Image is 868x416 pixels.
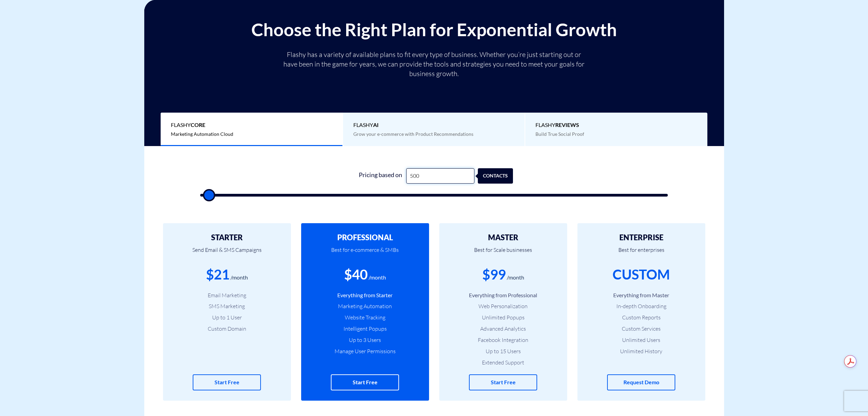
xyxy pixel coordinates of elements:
[482,265,506,284] div: $99
[588,336,695,344] li: Unlimited Users
[369,274,386,282] div: /month
[450,336,557,344] li: Facebook Integration
[535,131,584,137] span: Build True Social Proof
[450,242,557,265] p: Best for Scale businesses
[588,291,695,299] li: Everything from Master
[588,302,695,310] li: In-depth Onboarding
[588,314,695,321] li: Custom Reports
[450,302,557,310] li: Web Personalization
[450,291,557,299] li: Everything from Professional
[555,121,579,128] b: REVIEWS
[507,274,524,282] div: /month
[171,121,332,129] span: Flashy
[344,265,368,284] div: $40
[353,131,473,137] span: Grow your e-commerce with Product Recommendations
[206,265,230,284] div: $21
[588,242,695,265] p: Best for enterprises
[450,314,557,321] li: Unlimited Popups
[450,233,557,242] h2: MASTER
[171,131,233,137] span: Marketing Automation Cloud
[173,302,281,310] li: SMS Marketing
[607,374,675,390] a: Request Demo
[450,325,557,333] li: Advanced Analytics
[450,347,557,355] li: Up to 15 Users
[311,302,419,310] li: Marketing Automation
[149,20,719,39] h2: Choose the Right Plan for Exponential Growth
[311,233,419,242] h2: PROFESSIONAL
[481,168,516,184] div: contacts
[373,121,379,128] b: AI
[613,265,670,284] div: CUSTOM
[450,359,557,367] li: Extended Support
[353,121,515,129] span: Flashy
[173,291,281,299] li: Email Marketing
[173,242,281,265] p: Send Email & SMS Campaigns
[311,291,419,299] li: Everything from Starter
[311,242,419,265] p: Best for e-commerce & SMBs
[311,347,419,355] li: Manage User Permissions
[193,374,261,390] a: Start Free
[469,374,537,390] a: Start Free
[173,314,281,321] li: Up to 1 User
[535,121,697,129] span: Flashy
[173,233,281,242] h2: STARTER
[588,233,695,242] h2: ENTERPRISE
[355,168,406,184] div: Pricing based on
[191,121,205,128] b: Core
[331,374,399,390] a: Start Free
[173,325,281,333] li: Custom Domain
[231,274,248,282] div: /month
[588,347,695,355] li: Unlimited History
[311,336,419,344] li: Up to 3 Users
[311,325,419,333] li: Intelligent Popups
[281,50,588,78] p: Flashy has a variety of available plans to fit every type of business. Whether you’re just starti...
[588,325,695,333] li: Custom Services
[311,314,419,321] li: Website Tracking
